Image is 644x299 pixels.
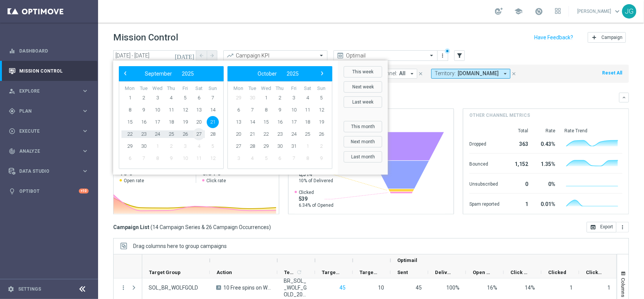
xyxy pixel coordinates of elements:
[9,148,81,155] div: Analyze
[509,128,528,134] div: Total
[123,85,137,92] th: weekday
[299,195,334,202] span: 539
[509,177,528,189] div: 0
[151,92,163,104] span: 3
[8,188,89,194] button: lightbulb Optibot +10
[19,129,81,133] span: Execute
[260,92,272,104] span: 1
[8,286,14,293] i: settings
[619,93,629,102] button: keyboard_arrow_down
[81,127,89,135] i: keyboard_arrow_right
[19,41,89,61] a: Dashboard
[193,128,205,140] span: 27
[296,269,302,275] i: refresh
[177,69,199,79] button: 2025
[259,85,273,92] th: weekday
[246,116,258,128] span: 14
[152,224,269,231] span: 14 Campaign Series & 26 Campaign Occurrences
[299,189,334,195] span: Clicked
[151,128,163,140] span: 24
[138,152,150,164] span: 7
[337,52,344,59] i: preview
[301,85,315,92] th: weekday
[469,197,500,209] div: Spam reported
[182,71,194,77] span: 2025
[8,168,89,174] button: Data Studio keyboard_arrow_right
[79,189,89,194] div: +10
[179,152,191,164] span: 10
[601,35,622,40] span: Campaign
[165,116,177,128] span: 18
[446,285,460,291] span: Delivery Rate = Delivered / Sent
[9,168,81,175] div: Data Studio
[113,50,196,61] input: Select date range
[344,151,382,163] button: Last month
[149,270,181,275] span: Target Group
[207,92,219,104] span: 7
[179,116,191,128] span: 19
[274,152,286,164] span: 6
[137,85,151,92] th: weekday
[151,152,163,164] span: 8
[601,69,623,77] button: Reset All
[133,243,227,249] span: Drag columns here to group campaigns
[588,32,626,43] button: add Campaign
[334,50,438,61] ng-select: Optimail
[315,92,327,104] span: 5
[207,140,219,152] span: 5
[399,70,406,77] span: All
[469,157,500,169] div: Bounced
[246,128,258,140] span: 21
[8,68,89,74] button: Mission Control
[217,270,232,275] span: Action
[124,92,136,104] span: 1
[207,104,219,116] span: 14
[440,53,446,59] i: more_vert
[9,128,15,135] i: play_circle_outline
[344,66,382,77] button: This week
[454,50,465,61] button: filter_alt
[246,92,258,104] span: 30
[360,270,378,275] span: Targeted Responders
[473,270,491,275] span: Open Rate
[445,48,450,54] div: There are unsaved changes
[113,224,271,231] h3: Campaign List
[344,136,382,147] button: Next month
[164,85,178,92] th: weekday
[165,152,177,164] span: 9
[299,202,334,208] span: 6.34% of Opened
[216,285,221,290] span: A
[207,50,217,61] button: arrow_forward
[537,177,555,189] div: 0%
[8,148,89,154] button: track_changes Analyze keyboard_arrow_right
[8,88,89,94] button: person_search Explore keyboard_arrow_right
[469,177,500,189] div: Unsubscribed
[301,140,314,152] span: 1
[9,41,89,61] div: Dashboard
[223,50,327,61] ng-select: Campaign KPI
[288,104,300,116] span: 10
[587,222,616,232] button: open_in_browser Export
[274,92,286,104] span: 2
[165,140,177,152] span: 2
[179,140,191,152] span: 3
[525,285,535,291] span: Click Rate = Clicked / Opened
[514,7,523,15] span: school
[322,270,340,275] span: Targeted Customers
[537,157,555,169] div: 1.35%
[409,70,415,77] i: arrow_drop_down
[288,140,300,152] span: 31
[246,104,258,116] span: 7
[120,68,130,78] span: ‹
[537,128,555,134] div: Rate
[537,137,555,149] div: 0.43%
[620,278,626,297] span: Columns
[81,147,89,155] i: keyboard_arrow_right
[138,104,150,116] span: 9
[232,116,244,128] span: 13
[260,104,272,116] span: 8
[534,35,573,40] input: Have Feedback?
[435,270,453,275] span: Delivery Rate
